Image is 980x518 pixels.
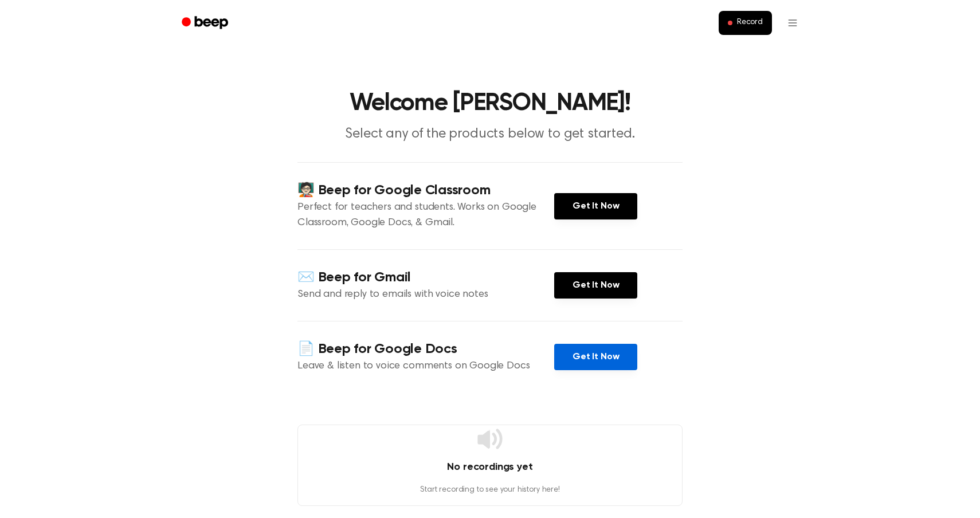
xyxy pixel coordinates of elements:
p: Leave & listen to voice comments on Google Docs [297,359,554,374]
a: Get It Now [554,344,637,370]
a: Get It Now [554,193,637,219]
h1: Welcome [PERSON_NAME]! [197,92,783,116]
h4: No recordings yet [298,460,682,475]
span: Record [737,18,763,28]
a: Beep [174,12,238,34]
button: Open menu [779,9,806,37]
button: Record [719,11,772,35]
a: Get It Now [554,272,637,299]
p: Select any of the products below to get started. [270,125,710,144]
h4: 🧑🏻‍🏫 Beep for Google Classroom [297,181,554,200]
h4: ✉️ Beep for Gmail [297,268,554,287]
h4: 📄 Beep for Google Docs [297,340,554,359]
p: Send and reply to emails with voice notes [297,287,554,303]
p: Perfect for teachers and students. Works on Google Classroom, Google Docs, & Gmail. [297,200,554,231]
p: Start recording to see your history here! [298,484,682,496]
